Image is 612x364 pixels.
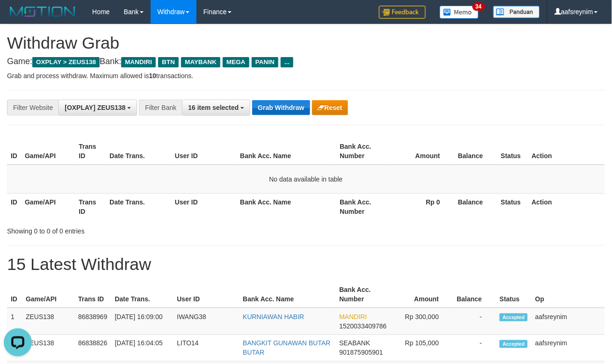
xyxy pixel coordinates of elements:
h4: Game: Bank: [7,57,605,66]
strong: 10 [149,72,156,80]
th: Status [497,138,528,165]
th: Status [497,193,528,220]
th: Game/API [22,281,74,308]
span: 34 [473,2,485,11]
th: ID [7,193,21,220]
div: Filter Website [7,100,58,116]
a: BANGKIT GUNAWAN BUTAR BUTAR [243,340,330,357]
th: Amount [390,138,454,165]
div: Filter Bank [139,100,182,116]
th: Date Trans. [106,193,171,220]
th: Bank Acc. Number [336,193,390,220]
span: 16 item selected [188,104,239,111]
th: Game/API [21,193,75,220]
td: No data available in table [7,165,605,194]
span: [OXPLAY] ZEUS138 [65,104,125,111]
h1: 15 Latest Withdraw [7,255,605,274]
th: Amount [391,281,453,308]
td: 86838969 [74,308,111,335]
th: Balance [454,138,497,165]
th: Trans ID [75,138,106,165]
th: Bank Acc. Number [336,138,390,165]
span: Accepted [500,313,528,321]
span: BTN [158,57,179,67]
th: Bank Acc. Name [236,138,336,165]
span: OXPLAY > ZEUS138 [32,57,100,67]
th: ID [7,138,21,165]
td: Rp 300,000 [391,308,453,335]
td: ZEUS138 [22,308,74,335]
td: [DATE] 16:04:05 [111,335,173,362]
img: MOTION_logo.png [7,5,78,19]
th: Trans ID [75,193,106,220]
th: Date Trans. [106,138,171,165]
th: Bank Acc. Name [236,193,336,220]
th: Balance [453,281,496,308]
button: Reset [312,100,348,115]
td: aafsreynim [532,335,605,362]
td: - [453,308,496,335]
th: Action [528,193,605,220]
button: [OXPLAY] ZEUS138 [58,100,137,116]
td: Rp 105,000 [391,335,453,362]
span: Accepted [500,340,528,348]
img: Button%20Memo.svg [440,6,479,19]
td: [DATE] 16:09:00 [111,308,173,335]
th: Action [528,138,605,165]
th: Op [532,281,605,308]
h1: Withdraw Grab [7,34,605,52]
span: MANDIRI [121,57,156,67]
button: 16 item selected [182,100,250,116]
th: Date Trans. [111,281,173,308]
th: Balance [454,193,497,220]
span: Copy 901875905901 to clipboard [339,349,383,357]
img: panduan.png [493,6,540,18]
td: 1 [7,308,22,335]
span: MANDIRI [339,313,367,320]
span: MAYBANK [181,57,220,67]
th: Bank Acc. Number [335,281,390,308]
button: Open LiveChat chat widget [4,4,32,32]
button: Grab Withdraw [252,100,310,115]
span: MEGA [223,57,249,67]
img: Feedback.jpg [379,6,426,19]
span: Copy 1520033409786 to clipboard [339,322,386,330]
td: - [453,335,496,362]
th: Rp 0 [390,193,454,220]
span: PANIN [252,57,278,67]
td: IWANG38 [173,308,239,335]
th: ID [7,281,22,308]
th: User ID [171,138,236,165]
th: Bank Acc. Name [239,281,335,308]
div: Showing 0 to 0 of 0 entries [7,223,248,236]
td: ZEUS138 [22,335,74,362]
td: LITO14 [173,335,239,362]
th: User ID [173,281,239,308]
span: SEABANK [339,340,370,347]
th: User ID [171,193,236,220]
a: KURNIAWAN HABIR [243,313,304,320]
th: Game/API [21,138,75,165]
td: 86838826 [74,335,111,362]
th: Trans ID [74,281,111,308]
p: Grab and process withdraw. Maximum allowed is transactions. [7,71,605,80]
td: aafsreynim [532,308,605,335]
th: Status [496,281,532,308]
span: ... [281,57,293,67]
